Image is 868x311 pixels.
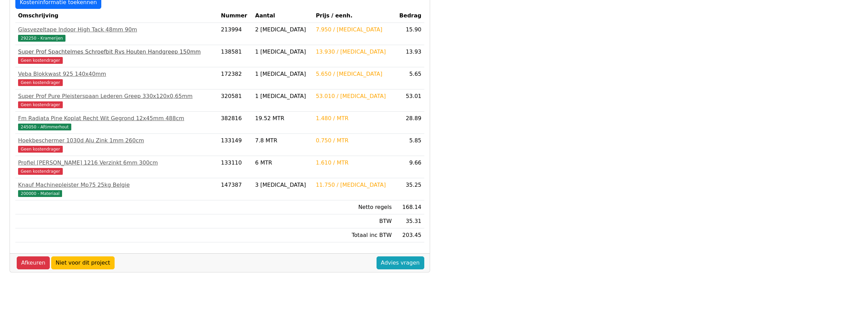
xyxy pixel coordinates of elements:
td: 382816 [218,112,252,134]
div: Veba Blokkwast 925 140x40mm [18,70,216,78]
td: 147387 [218,178,252,200]
div: 1 [MEDICAL_DATA] [255,70,310,78]
span: Geen kostendrager [18,57,63,64]
th: Aantal [252,9,313,23]
td: 13.93 [394,45,424,67]
span: 200000 - Materiaal [18,190,62,197]
a: Glasvezeltape Indoor High Tack 48mm 90m292250 - Kramerijen [18,26,216,42]
div: 0.750 / MTR [316,137,392,145]
td: Netto regels [313,200,395,214]
td: 172382 [218,67,252,89]
div: 13.930 / [MEDICAL_DATA] [316,48,392,56]
a: Super Prof Spachtelmes Schroefbit Rvs Houten Handgreep 150mmGeen kostendrager [18,48,216,64]
td: 35.31 [394,214,424,228]
div: 1 [MEDICAL_DATA] [255,92,310,100]
th: Nummer [218,9,252,23]
a: Advies vragen [377,256,424,269]
td: 9.66 [394,156,424,178]
td: 35.25 [394,178,424,200]
div: Super Prof Spachtelmes Schroefbit Rvs Houten Handgreep 150mm [18,48,216,56]
div: 6 MTR [255,159,310,167]
a: Niet voor dit project [51,256,115,269]
td: Totaal inc BTW [313,228,395,242]
div: 53.010 / [MEDICAL_DATA] [316,92,392,100]
td: 138581 [218,45,252,67]
span: Geen kostendrager [18,168,63,175]
th: Prijs / eenh. [313,9,395,23]
div: 2 [MEDICAL_DATA] [255,26,310,34]
td: 320581 [218,89,252,112]
a: Afkeuren [17,256,50,269]
div: 3 [MEDICAL_DATA] [255,181,310,189]
div: 5.650 / [MEDICAL_DATA] [316,70,392,78]
th: Bedrag [394,9,424,23]
div: Fm Radiata Pine Koplat Recht Wit Gegrond 12x45mm 488cm [18,114,216,123]
span: 245050 - Aftimmerhout [18,124,71,130]
a: Knauf Machinepleister Mp75 25kg Belgie200000 - Materiaal [18,181,216,197]
div: 1.610 / MTR [316,159,392,167]
td: 213994 [218,23,252,45]
td: 133110 [218,156,252,178]
a: Fm Radiata Pine Koplat Recht Wit Gegrond 12x45mm 488cm245050 - Aftimmerhout [18,114,216,131]
td: 28.89 [394,112,424,134]
div: Profiel [PERSON_NAME] 1216 Verzinkt 6mm 300cm [18,159,216,167]
div: 19.52 MTR [255,114,310,123]
td: 168.14 [394,200,424,214]
a: Profiel [PERSON_NAME] 1216 Verzinkt 6mm 300cmGeen kostendrager [18,159,216,175]
td: 5.65 [394,67,424,89]
a: Super Prof Pure Pleisterspaan Lederen Greep 330x120x0,65mmGeen kostendrager [18,92,216,109]
div: 1.480 / MTR [316,114,392,123]
div: Knauf Machinepleister Mp75 25kg Belgie [18,181,216,189]
th: Omschrijving [15,9,218,23]
td: 53.01 [394,89,424,112]
span: Geen kostendrager [18,146,63,153]
div: Super Prof Pure Pleisterspaan Lederen Greep 330x120x0,65mm [18,92,216,100]
span: Geen kostendrager [18,101,63,108]
span: Geen kostendrager [18,79,63,86]
div: 1 [MEDICAL_DATA] [255,48,310,56]
td: 203.45 [394,228,424,242]
div: 7.950 / [MEDICAL_DATA] [316,26,392,34]
td: 15.90 [394,23,424,45]
a: Veba Blokkwast 925 140x40mmGeen kostendrager [18,70,216,86]
div: 11.750 / [MEDICAL_DATA] [316,181,392,189]
td: 133149 [218,134,252,156]
a: Hoekbeschermer 1030d Alu Zink 1mm 260cmGeen kostendrager [18,137,216,153]
td: BTW [313,214,395,228]
div: 7.8 MTR [255,137,310,145]
td: 5.85 [394,134,424,156]
span: 292250 - Kramerijen [18,35,65,42]
div: Glasvezeltape Indoor High Tack 48mm 90m [18,26,216,34]
div: Hoekbeschermer 1030d Alu Zink 1mm 260cm [18,137,216,145]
